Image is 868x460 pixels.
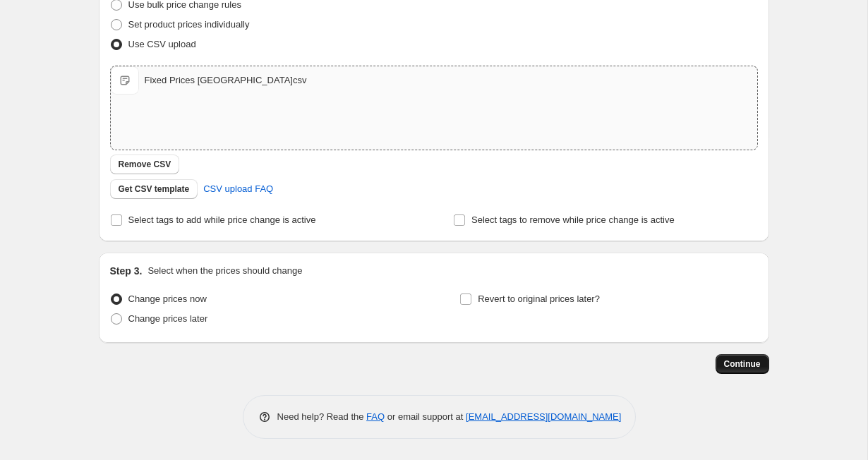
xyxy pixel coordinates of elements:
[478,293,600,304] span: Revert to original prices later?
[110,179,198,199] button: Get CSV template
[147,264,302,278] p: Select when the prices should change
[366,411,385,422] a: FAQ
[110,264,143,278] h2: Step 3.
[203,182,273,196] span: CSV upload FAQ
[385,411,466,422] span: or email support at
[128,293,207,304] span: Change prices now
[466,411,621,422] a: [EMAIL_ADDRESS][DOMAIN_NAME]
[119,159,171,170] span: Remove CSV
[128,39,196,49] span: Use CSV upload
[724,358,761,370] span: Continue
[471,214,675,225] span: Select tags to remove while price change is active
[110,155,180,174] button: Remove CSV
[277,411,367,422] span: Need help? Read the
[128,313,208,324] span: Change prices later
[128,214,316,225] span: Select tags to add while price change is active
[195,178,282,200] a: CSV upload FAQ
[128,19,250,30] span: Set product prices individually
[145,73,307,87] div: Fixed Prices [GEOGRAPHIC_DATA]csv
[119,183,190,195] span: Get CSV template
[716,354,769,374] button: Continue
